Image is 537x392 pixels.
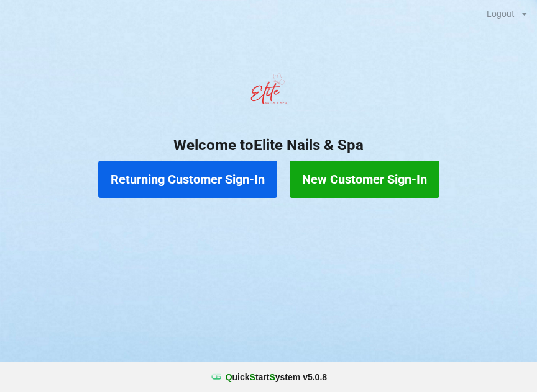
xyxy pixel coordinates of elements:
[487,9,515,18] div: Logout
[226,371,327,383] b: uick tart ystem v 5.0.8
[290,161,439,198] button: New Customer Sign-In
[210,371,223,383] img: favicon.ico
[98,161,277,198] button: Returning Customer Sign-In
[226,372,232,382] span: Q
[269,372,275,382] span: S
[250,372,255,382] span: S
[244,68,293,117] img: EliteNailsSpa-Logo1.png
